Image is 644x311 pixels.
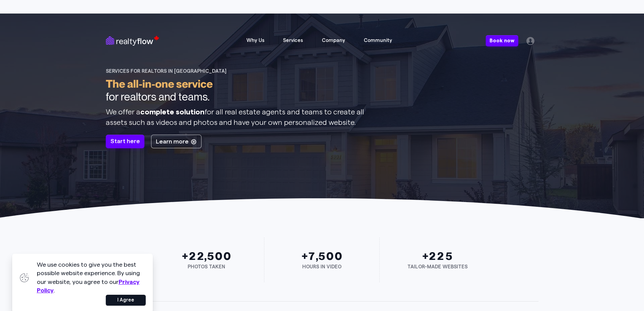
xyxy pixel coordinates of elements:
span: Community [358,35,398,46]
a: Privacy Policy [37,279,140,293]
div: Services for realtors in [GEOGRAPHIC_DATA] [106,68,365,74]
a: Why Us [237,27,274,54]
h2: + [271,250,373,263]
span: Services [278,35,309,46]
span: Hours in video [302,264,341,269]
span: 7,500 [307,249,342,263]
span: Why Us [241,35,270,46]
button: About Realtyflow [312,27,355,54]
a: Learn more [151,135,201,148]
button: I Agree [106,295,146,306]
span: 22,500 [188,249,231,263]
span: Learn more [156,138,188,146]
p: We use cookies to give you the best possible website experience. By using our website, you agree ... [37,261,146,295]
span: Photos taken [188,264,225,269]
button: Realtyflow service [273,27,312,54]
a: Book now [486,35,518,46]
span: Tailor-made websites [407,264,468,269]
span: 225 [428,249,453,263]
span: for realtors and teams. [106,90,210,103]
span: Company [316,35,351,46]
a: Start here [106,135,144,148]
strong: The all-in-one service [106,77,213,91]
a: Full agency services for realtors and real estate in Calgary Canada. [106,36,153,46]
strong: complete solution [140,108,205,116]
h2: + [156,250,257,263]
button: Helpful information [355,27,402,54]
p: We offer a for all real estate agents and teams to create all assets such as videos and photos an... [106,107,365,128]
span: Book now [490,38,515,44]
h2: + [386,250,488,263]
